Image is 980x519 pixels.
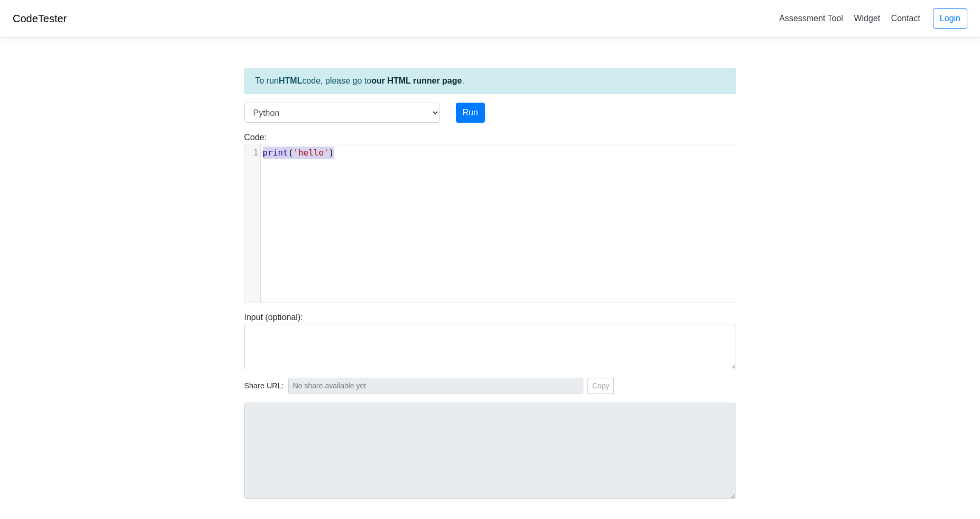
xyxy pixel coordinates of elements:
a: CodeTester [13,13,67,24]
span: 'hello' [293,148,328,158]
div: 1 [245,147,260,159]
a: our HTML runner page [371,76,462,85]
button: Run [456,103,485,123]
a: Contact [887,10,924,27]
span: Share URL: [244,380,284,392]
a: Widget [849,10,884,27]
div: Input (optional): [236,311,744,369]
input: No share available yet [288,378,583,394]
a: Login [933,8,967,29]
strong: HTML [279,76,302,85]
div: To run code, please go to . [244,68,736,94]
div: Code: [236,131,744,303]
button: Copy [588,378,615,394]
a: Assessment Tool [775,10,847,27]
span: ( ) [263,148,334,158]
span: print [263,148,288,158]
